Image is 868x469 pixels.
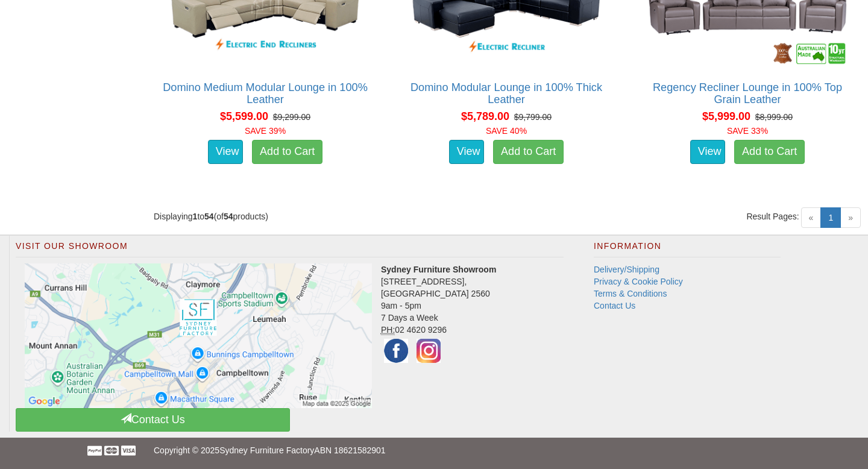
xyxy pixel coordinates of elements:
[840,207,861,228] span: »
[594,265,659,274] a: Delivery/Shipping
[204,212,214,221] strong: 54
[381,265,496,274] strong: Sydney Furniture Showroom
[734,140,805,164] a: Add to Cart
[493,140,564,164] a: Add to Cart
[208,140,243,164] a: View
[145,210,506,222] div: Displaying to (of products)
[16,408,290,432] a: Contact Us
[219,445,314,455] a: Sydney Furniture Factory
[245,126,286,136] font: SAVE 39%
[220,110,268,122] span: $5,599.00
[727,126,768,136] font: SAVE 33%
[410,81,602,105] a: Domino Modular Lounge in 100% Thick Leather
[514,112,552,122] del: $9,799.00
[224,212,233,221] strong: 54
[820,207,841,228] a: 1
[690,140,725,164] a: View
[154,438,714,463] p: Copyright © 2025 ABN 18621582901
[163,81,368,105] a: Domino Medium Modular Lounge in 100% Leather
[273,112,310,122] del: $9,299.00
[381,336,411,366] img: Facebook
[461,110,509,122] span: $5,789.00
[449,140,484,164] a: View
[746,210,799,222] span: Result Pages:
[801,207,822,228] span: «
[594,289,667,298] a: Terms & Conditions
[25,263,372,408] img: Click to activate map
[594,242,781,257] h2: Information
[16,242,564,257] h2: Visit Our Showroom
[414,336,444,366] img: Instagram
[193,212,198,221] strong: 1
[653,81,842,105] a: Regency Recliner Lounge in 100% Top Grain Leather
[381,325,395,335] abbr: Phone
[594,277,683,286] a: Privacy & Cookie Policy
[486,126,527,136] font: SAVE 40%
[594,301,635,310] a: Contact Us
[755,112,793,122] del: $8,999.00
[702,110,750,122] span: $5,999.00
[252,140,322,164] a: Add to Cart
